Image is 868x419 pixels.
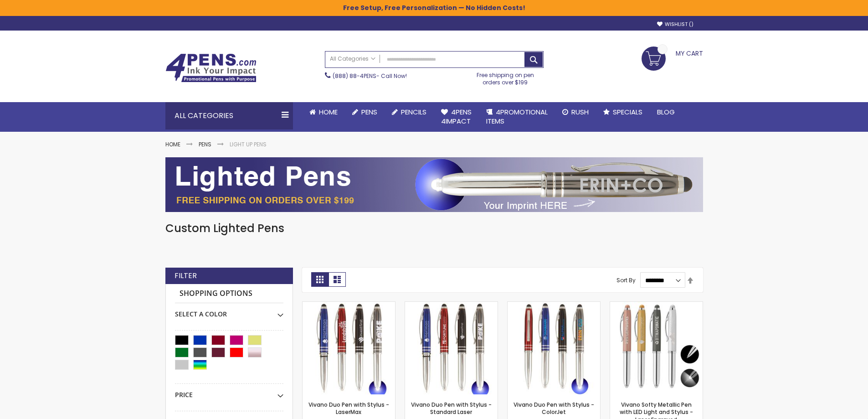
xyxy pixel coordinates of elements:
span: Pencils [401,107,426,117]
a: Vivano Softy Metallic Pen with LED Light and Stylus - Laser Engraved [610,301,703,309]
div: All Categories [165,102,293,129]
strong: Grid [311,272,329,287]
a: Vivano Duo Pen with Stylus - LaserMax [308,401,389,416]
img: Light Up Pens [165,157,703,212]
a: Vivano Duo Pen with Stylus - ColorJet [508,301,600,309]
span: All Categories [330,55,375,62]
a: Blog [650,102,682,122]
span: Rush [571,107,589,117]
span: 4PROMOTIONAL ITEMS [486,107,548,126]
a: Wishlist [657,21,693,28]
a: Vivano Duo Pen with Stylus - Standard Laser [405,301,498,309]
label: Sort By [616,276,636,284]
span: 4Pens 4impact [441,107,472,126]
a: (888) 88-4PENS [333,72,376,80]
a: All Categories [325,52,380,67]
span: Blog [657,107,675,117]
img: Vivano Duo Pen with Stylus - LaserMax [303,302,395,394]
span: - Call Now! [333,72,407,80]
strong: Light Up Pens [230,140,267,148]
img: Vivano Duo Pen with Stylus - ColorJet [508,302,600,394]
a: Specials [596,102,650,122]
div: Select A Color [175,303,283,319]
img: Vivano Duo Pen with Stylus - Standard Laser [405,302,498,394]
img: Vivano Softy Metallic Pen with LED Light and Stylus - Laser Engraved [610,302,703,394]
div: Price [175,384,283,399]
strong: Filter [175,271,197,281]
a: Pens [199,140,211,148]
a: Vivano Duo Pen with Stylus - ColorJet [514,401,594,416]
a: Rush [555,102,596,122]
div: Free shipping on pen orders over $199 [467,68,544,86]
h1: Custom Lighted Pens [165,221,703,236]
a: 4PROMOTIONALITEMS [479,102,555,132]
a: Vivano Duo Pen with Stylus - Standard Laser [411,401,492,416]
span: Pens [361,107,377,117]
span: Home [319,107,338,117]
a: Pens [345,102,385,122]
a: Pencils [385,102,434,122]
img: 4Pens Custom Pens and Promotional Products [165,53,257,83]
a: Home [302,102,345,122]
a: 4Pens4impact [434,102,479,132]
strong: Shopping Options [175,284,283,304]
a: Vivano Duo Pen with Stylus - LaserMax [303,301,395,309]
span: Specials [613,107,642,117]
a: Home [165,140,180,148]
